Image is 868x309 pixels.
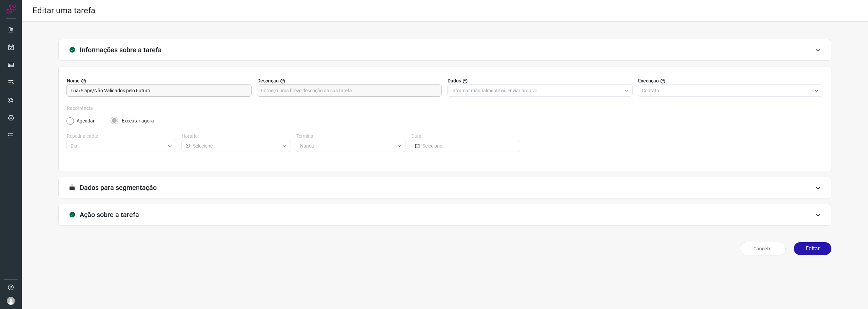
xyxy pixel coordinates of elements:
[794,242,831,255] button: Editar
[451,85,621,96] input: Selecione o tipo de envio
[33,6,95,16] h2: Editar uma tarefa
[71,140,165,152] input: Selecione
[193,140,280,152] input: Selecione
[411,133,521,140] label: Data:
[182,133,291,140] label: Horário:
[80,184,157,192] h3: Dados para segmentação
[6,4,16,14] img: Logo
[257,77,279,84] span: Descrição
[71,85,248,96] input: Digite o nome para a sua tarefa.
[642,85,812,96] input: Selecione o tipo de envio
[7,297,15,305] img: avatar-user-boy.jpg
[638,77,659,84] span: Execução
[77,117,95,124] label: Agendar
[300,140,394,152] input: Selecione
[67,133,176,140] label: Repetir a cada:
[122,117,154,124] label: Executar agora
[261,85,438,96] input: Forneça uma breve descrição da sua tarefa.
[80,211,139,219] h3: Ação sobre a tarefa
[296,133,406,140] label: Termina:
[422,140,516,152] input: Selecione
[448,77,461,84] span: Dados
[67,105,823,112] label: Recorrência
[740,242,786,255] button: Cancelar
[67,77,80,84] span: Nome
[80,46,162,54] h3: Informações sobre a tarefa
